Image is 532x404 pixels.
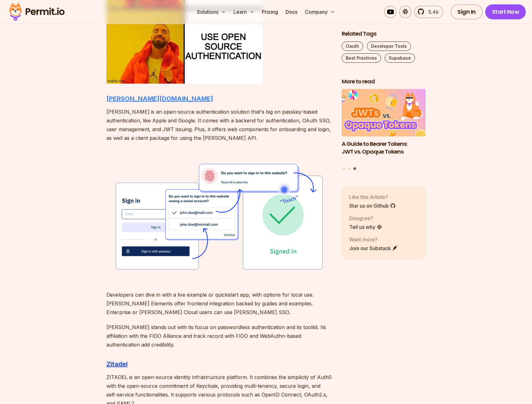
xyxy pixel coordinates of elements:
[343,167,345,170] button: Go to slide 1
[354,167,356,170] button: Go to slide 3
[349,223,382,231] a: Tell us why
[106,290,332,317] p: Developers can dive in with a live example or quickstart app, with options for local use. [PERSON...
[425,8,439,16] span: 5.4k
[385,53,415,63] a: Supabase
[342,89,426,164] li: 3 of 3
[349,202,396,209] a: Star us on Github
[349,214,382,222] p: Disagree?
[106,152,332,280] img: 62347acc8e591551673c32f0_Passkeys%202.svg
[349,193,396,201] p: Like this Article?
[342,89,426,137] img: A Guide to Bearer Tokens: JWT vs. Opaque Tokens
[485,4,526,19] a: Start Now
[342,140,426,156] h3: A Guide to Bearer Tokens: JWT vs. Opaque Tokens
[367,42,411,51] a: Developer Tools
[283,6,300,18] a: Docs
[106,107,332,142] p: [PERSON_NAME] is an open-source authentication solution that's big on passkey-based authenticatio...
[342,30,426,38] h2: Related Tags
[106,95,213,102] a: [PERSON_NAME][DOMAIN_NAME]
[302,6,338,18] button: Company
[231,6,257,18] button: Learn
[349,244,398,252] a: Join our Substack
[259,6,281,18] a: Pricing
[6,1,67,22] img: Permit logo
[451,4,483,19] a: Sign In
[348,167,351,170] button: Go to slide 2
[342,89,426,171] div: Posts
[106,323,332,349] p: [PERSON_NAME] stands out with its focus on passwordless authentication and its toolkit. Its affil...
[342,53,381,63] a: Best Practices
[194,6,228,18] button: Solutions
[342,78,426,86] h2: More to read
[414,6,443,18] a: 5.4k
[342,89,426,164] a: A Guide to Bearer Tokens: JWT vs. Opaque TokensA Guide to Bearer Tokens: JWT vs. Opaque Tokens
[342,42,363,51] a: Oauth
[349,236,398,243] p: Want more?
[106,360,128,368] a: Zitadel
